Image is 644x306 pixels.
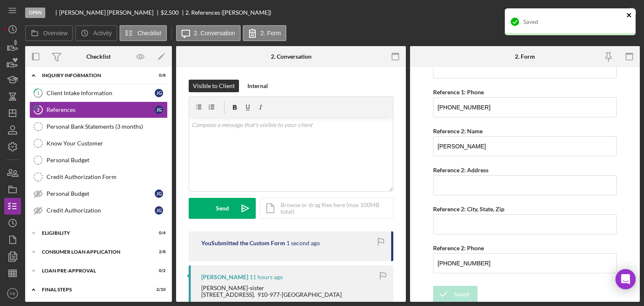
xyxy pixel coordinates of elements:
[155,89,163,97] div: J G
[151,231,166,236] div: 0 / 4
[42,73,145,78] div: Inquiry Information
[243,25,286,41] button: 2. Form
[216,198,229,219] div: Send
[247,80,268,92] div: Internal
[193,80,235,92] div: Visible to Client
[151,73,166,78] div: 0 / 8
[626,12,632,20] button: close
[243,80,272,92] button: Internal
[29,185,168,202] a: Personal BudgetJG
[515,53,535,60] div: 2. Form
[151,249,166,254] div: 2 / 8
[4,285,21,302] button: PB
[249,274,283,280] time: 2025-09-25 05:01
[47,174,167,180] div: Credit Authorization Form
[10,291,16,296] text: PB
[29,101,168,118] a: 2ReferencesJG
[185,9,271,16] div: 2. References ([PERSON_NAME])
[433,205,504,213] label: Reference 2: City, State, Zip
[42,287,145,292] div: FINAL STEPS
[271,53,312,60] div: 2. Conversation
[580,4,621,21] div: Mark Complete
[189,80,239,92] button: Visible to Client
[433,166,488,174] label: Reference 2: Address
[47,157,167,163] div: Personal Budget
[29,152,168,169] a: Personal Budget
[615,269,636,289] div: Open Intercom Messenger
[155,189,163,198] div: J G
[47,207,155,214] div: Credit Authorization
[433,244,484,252] label: Reference 2: Phone
[151,268,166,273] div: 0 / 2
[42,268,145,273] div: Loan Pre-Approval
[161,9,179,16] span: $2,500
[29,135,168,152] a: Know Your Customer
[47,123,167,130] div: Personal Bank Statements (3 months)
[59,9,161,16] div: [PERSON_NAME] [PERSON_NAME]
[37,107,39,112] tspan: 2
[189,198,256,219] button: Send
[201,274,248,280] div: [PERSON_NAME]
[176,25,241,41] button: 2. Conversation
[433,286,478,303] button: Saved
[47,140,167,147] div: Know Your Customer
[93,30,112,36] label: Activity
[43,30,68,36] label: Overview
[151,287,166,292] div: 2 / 10
[572,4,640,21] button: Mark Complete
[155,206,163,215] div: J G
[75,25,117,41] button: Activity
[138,30,161,36] label: Checklist
[454,286,469,303] div: Saved
[201,240,285,246] div: You Submitted the Custom Form
[25,8,45,18] div: Open
[47,90,155,96] div: Client Intake Information
[119,25,167,41] button: Checklist
[37,90,39,96] tspan: 1
[86,53,111,60] div: Checklist
[47,190,155,197] div: Personal Budget
[29,169,168,185] a: Credit Authorization Form
[286,240,320,246] time: 2025-09-25 16:20
[29,118,168,135] a: Personal Bank Statements (3 months)
[433,127,483,135] label: Reference 2: Name
[261,30,281,36] label: 2. Form
[42,249,145,254] div: Consumer Loan Application
[29,202,168,219] a: Credit AuthorizationJG
[433,88,484,96] label: Reference 1: Phone
[155,106,163,114] div: J G
[25,25,73,41] button: Overview
[29,85,168,101] a: 1Client Intake InformationJG
[42,231,145,236] div: Eligibility
[523,18,624,25] div: Saved
[47,106,155,113] div: References
[194,30,235,36] label: 2. Conversation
